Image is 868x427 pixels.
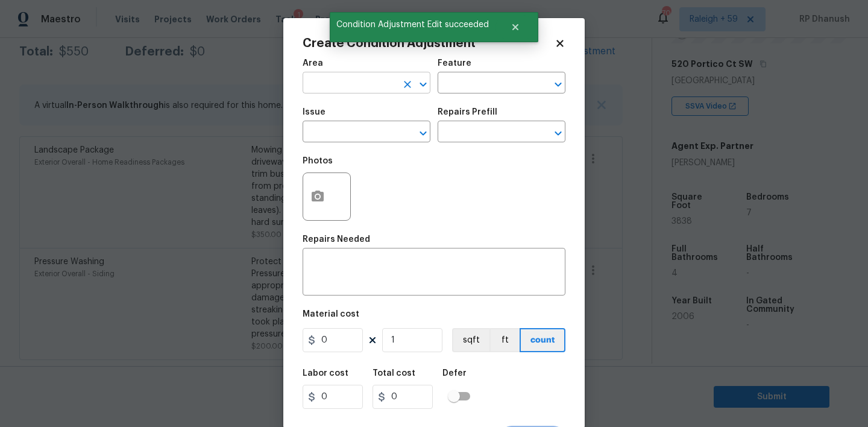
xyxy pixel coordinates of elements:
h5: Total cost [373,369,415,378]
button: Close [495,15,535,39]
h5: Labor cost [303,369,348,378]
button: Open [550,125,567,142]
span: Condition Adjustment Edit succeeded [330,12,495,37]
button: Open [415,76,432,93]
h5: Photos [303,157,333,165]
h2: Create Condition Adjustment [303,37,555,49]
h5: Area [303,59,323,68]
button: Open [415,125,432,142]
button: count [520,328,565,352]
h5: Material cost [303,310,359,318]
button: sqft [452,328,489,352]
button: Open [550,76,567,93]
h5: Repairs Needed [303,235,370,244]
h5: Repairs Prefill [438,108,497,116]
button: Clear [399,76,416,93]
h5: Feature [438,59,471,68]
h5: Defer [442,369,467,378]
h5: Issue [303,108,325,116]
button: ft [489,328,520,352]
